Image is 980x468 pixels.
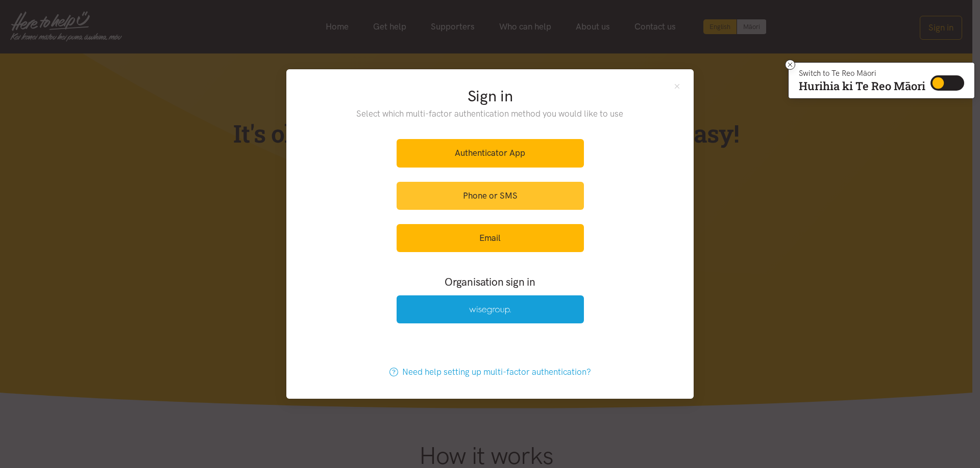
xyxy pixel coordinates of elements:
a: Need help setting up multi-factor authentication? [379,358,602,386]
a: Authenticator App [397,139,584,167]
button: Close [673,81,681,90]
p: Select which multi-factor authentication method you would like to use [336,107,645,121]
p: Switch to Te Reo Māori [799,70,925,76]
h2: Sign in [336,86,645,107]
a: Email [397,224,584,252]
p: Hurihia ki Te Reo Māori [799,81,925,91]
h3: Organisation sign in [369,274,611,289]
img: Wise Group [469,306,511,315]
a: Phone or SMS [397,182,584,210]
